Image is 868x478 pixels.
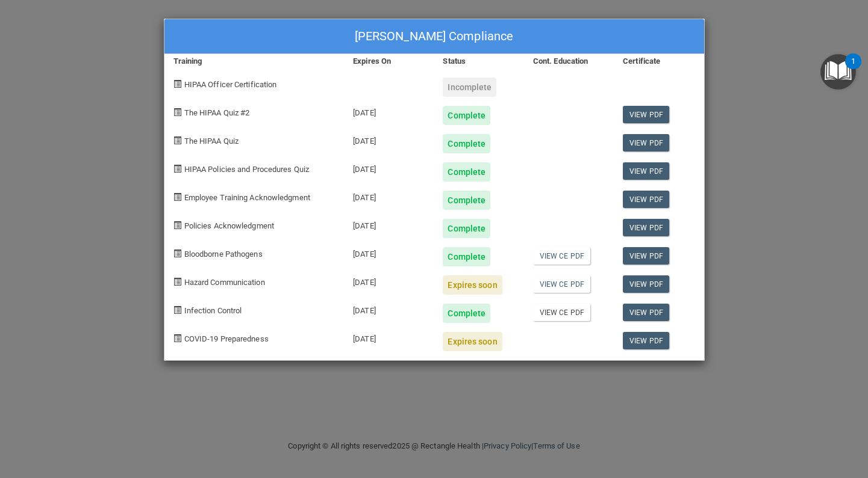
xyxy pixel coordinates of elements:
span: COVID-19 Preparedness [184,334,269,343]
div: Expires soon [443,332,502,351]
span: Employee Training Acknowledgment [184,193,310,202]
a: View CE PDF [533,247,590,265]
div: [DATE] [344,97,434,125]
div: Complete [443,106,490,125]
div: [PERSON_NAME] Compliance [164,19,704,54]
span: HIPAA Policies and Procedures Quiz [184,165,309,174]
a: View PDF [623,106,669,123]
div: [DATE] [344,295,434,323]
div: Expires On [344,54,434,69]
div: [DATE] [344,210,434,238]
div: [DATE] [344,125,434,153]
a: View CE PDF [533,275,590,293]
div: Training [164,54,345,69]
div: Complete [443,162,490,182]
div: 1 [851,61,855,77]
span: Hazard Communication [184,278,265,287]
div: Incomplete [443,78,496,97]
div: Expires soon [443,275,502,295]
span: Bloodborne Pathogens [184,250,263,259]
button: Open Resource Center, 1 new notification [820,54,856,90]
a: View PDF [623,304,669,321]
a: View PDF [623,162,669,180]
div: Certificate [614,54,704,69]
div: [DATE] [344,266,434,295]
div: Complete [443,247,490,266]
div: Complete [443,304,490,323]
a: View PDF [623,332,669,349]
a: View PDF [623,219,669,236]
div: [DATE] [344,182,434,210]
div: Complete [443,219,490,238]
div: [DATE] [344,323,434,351]
a: View PDF [623,275,669,293]
span: Policies Acknowledgment [184,221,274,230]
div: Status [434,54,523,69]
a: View PDF [623,191,669,208]
div: [DATE] [344,153,434,182]
div: Complete [443,134,490,153]
a: View PDF [623,134,669,152]
span: HIPAA Officer Certification [184,80,277,89]
div: [DATE] [344,238,434,266]
a: View CE PDF [533,304,590,321]
span: Infection Control [184,306,242,315]
span: The HIPAA Quiz [184,136,239,146]
a: View PDF [623,247,669,265]
div: Cont. Education [524,54,614,69]
span: The HIPAA Quiz #2 [184,108,250,117]
div: Complete [443,191,490,210]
